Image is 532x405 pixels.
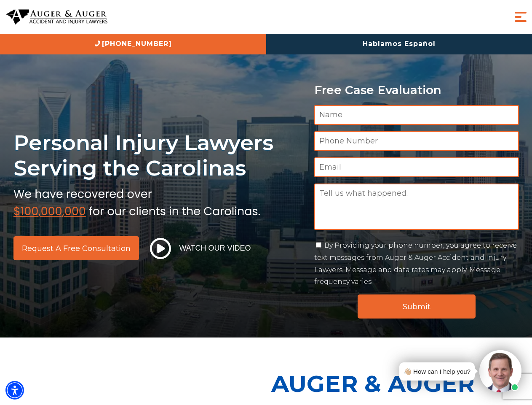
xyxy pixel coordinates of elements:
[314,105,519,125] input: Name
[147,238,254,259] button: Watch Our Video
[22,245,131,252] span: Request a Free Consultation
[13,236,139,260] a: Request a Free Consultation
[271,363,527,405] p: Auger & Auger
[13,130,304,181] h1: Personal Injury Lawyers Serving the Carolinas
[479,350,521,392] img: Intaker widget Avatar
[314,131,519,151] input: Phone Number
[404,366,471,377] div: 👋🏼 How can I help you?
[314,241,517,286] label: By Providing your phone number, you agree to receive text messages from Auger & Auger Accident an...
[5,381,24,400] div: Accessibility Menu
[512,8,529,25] button: Menu
[6,9,107,25] img: Auger & Auger Accident and Injury Lawyers Logo
[358,294,476,319] input: Submit
[13,185,260,217] img: sub text
[314,157,519,177] input: Email
[314,84,519,97] p: Free Case Evaluation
